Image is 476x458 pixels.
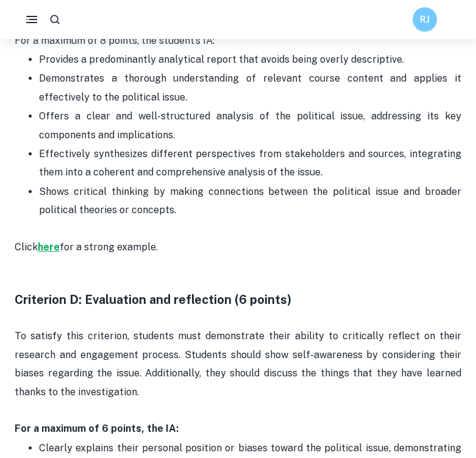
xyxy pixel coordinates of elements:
button: RJ [413,7,437,32]
p: Demonstrates a thorough understanding of relevant course content and applies it effectively to th... [39,69,461,107]
p: To satisfy this criterion, students must demonstrate their ability to critically reflect on their... [15,327,461,420]
p: Shows critical thinking by making connections between the political issue and broader political t... [39,183,461,220]
p: Click for a strong example [15,220,461,275]
p: Effectively synthesizes different perspectives from stakeholders and sources, integrating them in... [39,145,461,182]
p: Provides a predominantly analytical report that avoids being overly descriptive. [39,51,461,69]
p: Offers a clear and well-structured analysis of the political issue, addressing its key components... [39,107,461,144]
p: For a maximum of 8 points, the student’s IA: [15,32,461,50]
a: here [38,241,60,253]
h6: RJ [418,13,432,26]
strong: Criterion D: Evaluation and reflection (6 points) [15,292,291,307]
strong: For a maximum of 6 points, the IA: [15,423,179,434]
span: . [156,241,158,253]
